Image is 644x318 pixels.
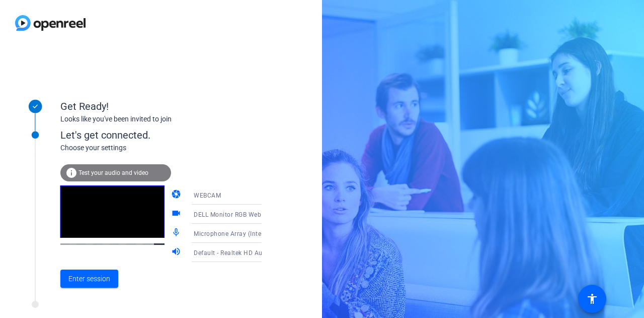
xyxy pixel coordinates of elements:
[194,192,221,199] span: WEBCAM
[78,169,148,176] span: Test your audio and video
[194,248,361,257] span: Default - Realtek HD Audio 2nd output (Realtek(R) Audio)
[60,143,282,153] div: Choose your settings
[194,229,417,237] span: Microphone Array (Intel® Smart Sound Technology for Digital Microphones)
[171,246,183,259] mat-icon: volume_up
[65,167,77,179] mat-icon: info
[586,293,598,305] mat-icon: accessibility
[171,189,183,201] mat-icon: camera
[60,114,262,124] div: Looks like you've been invited to join
[60,128,282,143] div: Let's get connected.
[60,99,262,114] div: Get Ready!
[68,274,110,284] span: Enter session
[60,270,118,288] button: Enter session
[171,227,183,239] mat-icon: mic_none
[194,210,311,218] span: DELL Monitor RGB Webcam (413c:c00a)
[171,208,183,220] mat-icon: videocam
